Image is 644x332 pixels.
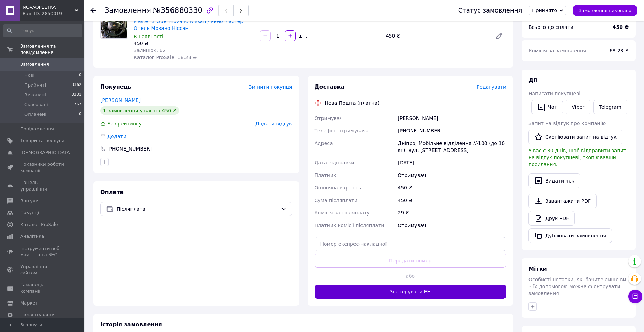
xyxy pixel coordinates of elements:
span: 3331 [72,92,81,98]
span: Панель управління [20,179,64,192]
span: Прийнято [532,8,557,13]
span: або [401,273,420,280]
span: Дії [528,77,537,83]
div: Нова Пошта (платна) [323,99,381,106]
span: Показники роботи компанії [20,161,64,174]
span: Аналітика [20,233,44,240]
span: Мітки [528,266,547,272]
span: Отримувач [315,115,343,121]
a: Viber [566,100,590,114]
span: Платник [315,172,336,178]
span: 0 [79,72,81,79]
span: Виконані [24,92,46,98]
span: Редагувати [477,84,506,90]
button: Замовлення виконано [573,5,637,16]
span: Покупці [20,210,39,216]
span: Додати [107,133,126,139]
div: [PHONE_NUMBER] [106,145,152,152]
div: шт. [296,32,308,39]
span: Телефон отримувача [315,128,369,133]
span: Написати покупцеві [528,91,580,96]
span: Особисті нотатки, які бачите лише ви. З їх допомогою можна фільтрувати замовлення [528,277,628,296]
span: Адреса [315,140,333,146]
span: Прийняті [24,82,46,88]
input: Номер експрес-накладної [315,237,507,251]
span: Запит на відгук про компанію [528,121,606,126]
div: [DATE] [396,156,508,169]
span: Додати відгук [255,121,292,127]
span: Повідомлення [20,126,54,132]
span: Комісія за замовлення [528,48,586,54]
a: Друк PDF [528,211,575,226]
a: Чохол - обплетення на кермо для Renault Master 3 Opel Movano Nissan / Рено Мастер Опель Мовано Ні... [134,11,243,31]
span: Історія замовлення [100,321,162,328]
div: Дніпро, Мобільне відділення №100 (до 10 кг): вул. [STREET_ADDRESS] [396,137,508,156]
span: Оплата [100,189,124,195]
span: Залишок: 62 [134,48,166,53]
button: Чат з покупцем [628,290,642,303]
span: Каталог ProSale [20,221,58,228]
div: 450 ₴ [383,31,490,41]
a: Telegram [593,100,627,114]
span: Оплачені [24,111,46,118]
div: Отримувач [396,169,508,181]
span: Замовлення виконано [579,8,631,13]
span: 767 [74,102,81,108]
span: Змінити покупця [249,84,292,90]
span: Товари та послуги [20,138,64,144]
div: [PHONE_NUMBER] [396,124,508,137]
img: Чохол - обплетення на кермо для Renault Master 3 Opel Movano Nissan / Рено Мастер Опель Мовано Ні... [101,11,127,38]
span: Інструменти веб-майстра та SEO [20,245,64,258]
span: Маркет [20,300,38,306]
div: 450 ₴ [396,194,508,207]
span: Без рейтингу [107,121,142,127]
span: Замовлення [104,6,151,15]
div: 450 ₴ [134,40,254,47]
span: В наявності [134,34,164,39]
span: Замовлення [20,61,49,67]
span: Сума післяплати [315,197,358,203]
span: Оціночна вартість [315,185,361,191]
span: Гаманець компанії [20,282,64,294]
div: 1 замовлення у вас на 450 ₴ [100,106,179,115]
span: №356880330 [153,6,202,15]
div: 29 ₴ [396,207,508,219]
span: Каталог ProSale: 68.23 ₴ [134,55,197,60]
button: Згенерувати ЕН [315,285,507,299]
span: Доставка [315,83,345,90]
div: Статус замовлення [458,7,522,14]
span: 0 [79,111,81,118]
span: У вас є 30 днів, щоб відправити запит на відгук покупцеві, скопіювавши посилання. [528,148,626,167]
div: [PERSON_NAME] [396,112,508,124]
a: Редагувати [492,29,506,43]
span: Платник комісії післяплати [315,222,384,228]
button: Видати чек [528,173,580,188]
span: [DEMOGRAPHIC_DATA] [20,149,72,156]
span: Нові [24,72,34,79]
div: Повернутися назад [90,7,96,14]
a: [PERSON_NAME] [100,97,141,103]
span: NOVAOPLETKA [23,4,75,10]
span: Комісія за післяплату [315,210,370,216]
span: Всього до сплати [528,24,573,30]
span: Замовлення та повідомлення [20,43,84,56]
div: 450 ₴ [396,181,508,194]
span: 3362 [72,82,81,88]
input: Пошук [3,24,82,37]
span: Відгуки [20,198,38,204]
button: Дублювати замовлення [528,228,612,243]
span: Дата відправки [315,160,355,165]
div: Ваш ID: 2850019 [23,10,84,17]
button: Чат [531,100,563,114]
span: Налаштування [20,312,56,318]
button: Скопіювати запит на відгук [528,130,622,144]
b: 450 ₴ [613,24,629,30]
div: Отримувач [396,219,508,232]
a: Завантажити PDF [528,194,597,208]
span: 68.23 ₴ [610,48,629,54]
span: Управління сайтом [20,264,64,276]
span: Скасовані [24,102,48,108]
span: Післяплата [117,205,278,213]
span: Покупець [100,83,132,90]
